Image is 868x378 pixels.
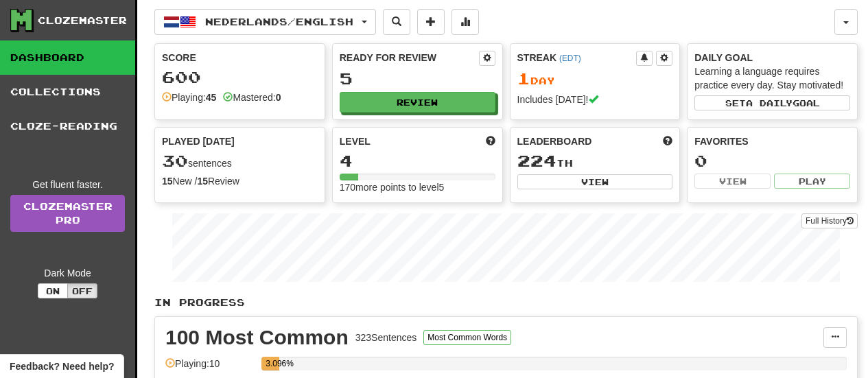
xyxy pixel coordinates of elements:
span: Leaderboard [517,134,592,148]
strong: 45 [206,92,217,103]
div: Includes [DATE]! [517,93,673,106]
button: Off [67,283,97,298]
div: Ready for Review [340,51,479,64]
div: Dark Mode [10,266,125,280]
div: 100 Most Common [165,327,349,348]
div: Get fluent faster. [10,178,125,191]
div: New / Review [162,174,318,188]
div: Day [517,70,673,88]
div: 323 Sentences [355,331,417,344]
p: In Progress [154,296,858,309]
strong: 15 [197,176,208,187]
button: Search sentences [383,9,410,35]
button: More stats [451,9,479,35]
div: 600 [162,69,318,86]
div: 3.096% [266,357,279,370]
button: Seta dailygoal [694,95,850,110]
strong: 15 [162,176,173,187]
button: Review [340,92,495,113]
button: Nederlands/English [154,9,376,35]
span: Level [340,134,371,148]
span: 1 [517,69,530,88]
button: View [694,174,771,189]
span: Played [DATE] [162,134,235,148]
span: Score more points to level up [486,134,495,148]
div: sentences [162,152,318,170]
a: ClozemasterPro [10,195,125,232]
div: Score [162,51,318,64]
div: 5 [340,70,495,87]
div: 0 [694,152,850,169]
a: (EDT) [559,54,581,63]
span: a daily [746,98,793,108]
span: 30 [162,151,188,170]
div: Learning a language requires practice every day. Stay motivated! [694,64,850,92]
div: th [517,152,673,170]
button: Most Common Words [423,330,511,345]
button: View [517,174,673,189]
button: On [38,283,68,298]
div: Clozemaster [38,14,127,27]
div: Favorites [694,134,850,148]
button: Play [774,174,850,189]
button: Add sentence to collection [417,9,445,35]
span: Nederlands / English [205,16,353,27]
div: Streak [517,51,637,64]
div: Daily Goal [694,51,850,64]
div: Playing: [162,91,216,104]
span: Open feedback widget [10,359,114,373]
div: 4 [340,152,495,169]
button: Full History [801,213,858,228]
div: Mastered: [223,91,281,104]
strong: 0 [276,92,281,103]
span: This week in points, UTC [663,134,672,148]
span: 224 [517,151,556,170]
div: 170 more points to level 5 [340,180,495,194]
